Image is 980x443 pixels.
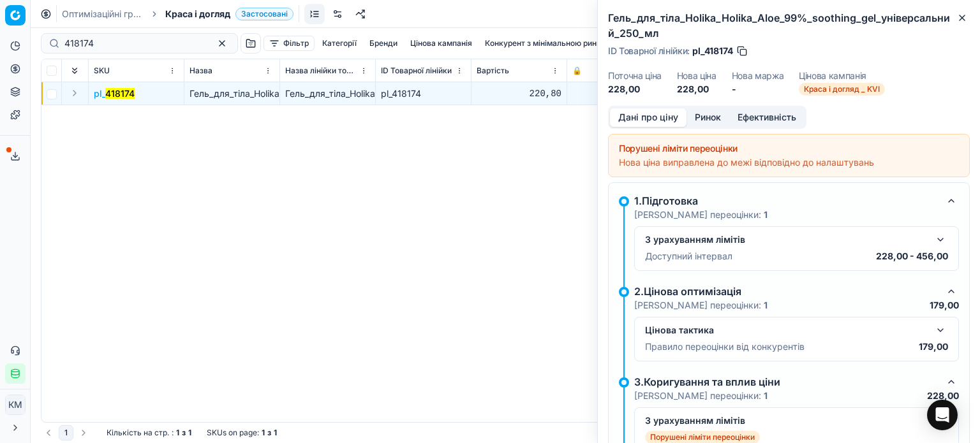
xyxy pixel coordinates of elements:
[608,83,662,96] dd: 228,00
[919,340,948,353] p: 179,00
[634,299,768,312] p: [PERSON_NAME] переоцінки:
[480,36,650,51] button: Конкурент з мінімальною ринковою ціною
[930,299,959,312] p: 179,00
[94,66,110,76] span: SKU
[799,83,885,96] span: Краса і догляд _ KVI
[105,88,135,99] mark: 418174
[274,428,277,438] strong: 1
[677,83,716,96] dd: 228,00
[62,8,293,20] nav: breadcrumb
[645,250,732,263] p: Доступний інтервал
[262,428,265,438] strong: 1
[94,87,135,100] button: pl_418174
[107,428,169,438] span: Кількість на стр.
[764,390,768,401] strong: 1
[267,428,271,438] strong: з
[165,8,230,20] span: Краса і догляд
[235,8,293,20] span: Застосовані
[927,389,959,402] p: 228,00
[610,108,687,127] button: Дані про ціну
[645,233,928,246] div: З урахуванням лімітів
[608,47,690,55] span: ID Товарної лінійки :
[176,428,179,438] strong: 1
[264,36,315,51] button: Фільтр
[608,10,970,41] h2: Гель_для_тіла_Holika_Holika_Aloe_99%_soothing_gel_універсальний_250_мл
[572,66,582,76] span: 🔒
[189,88,514,99] span: Гель_для_тіла_Holika_Holika_Aloe_99%_soothing_gel_універсальний_250_мл
[645,324,928,337] div: Цінова тактика
[732,71,784,80] dt: Нова маржа
[94,87,135,100] span: pl_
[64,37,204,50] input: Пошук по SKU або назві
[634,389,768,402] p: [PERSON_NAME] переоцінки:
[927,400,958,430] div: Open Intercom Messenger
[41,425,91,440] nav: pagination
[799,71,885,80] dt: Цінова кампанія
[381,66,452,76] span: ID Товарної лінійки
[477,66,509,76] span: Вартість
[41,425,56,440] button: Go to previous page
[405,36,477,51] button: Цінова кампанія
[285,87,370,100] div: Гель_для_тіла_Holika_Holika_Aloe_99%_soothing_gel_універсальний_250_мл
[182,428,186,438] strong: з
[67,85,82,101] button: Expand
[285,66,357,76] span: Назва лінійки товарів
[876,250,948,263] p: 228,00 - 456,00
[692,45,733,57] span: pl_418174
[5,395,26,415] button: КM
[634,193,939,208] div: 1.Підготовка
[645,340,805,353] p: Правило переоцінки від конкурентів
[608,71,662,80] dt: Поточна ціна
[62,8,144,20] a: Оптимізаційні групи
[189,66,212,76] span: Назва
[619,156,959,169] div: Нова ціна виправлена до межі відповідно до налаштувань
[59,425,73,440] button: 1
[76,425,91,440] button: Go to next page
[729,108,805,127] button: Ефективність
[207,428,259,438] span: SKUs on page :
[317,36,362,51] button: Категорії
[645,414,928,427] div: З урахуванням лімітів
[634,284,939,299] div: 2.Цінова оптимізація
[619,142,959,155] div: Порушені ліміти переоцінки
[364,36,403,51] button: Бренди
[634,208,768,221] p: [PERSON_NAME] переоцінки:
[650,432,755,442] p: Порушені ліміти переоцінки
[381,87,466,100] div: pl_418174
[764,300,768,310] strong: 1
[764,209,768,220] strong: 1
[165,8,293,20] span: Краса і доглядЗастосовані
[634,374,939,389] div: 3.Коригування та вплив ціни
[107,428,191,438] div: :
[188,428,191,438] strong: 1
[687,108,729,127] button: Ринок
[732,83,784,96] dd: -
[677,71,716,80] dt: Нова ціна
[6,395,25,414] span: КM
[477,87,561,100] div: 220,80
[67,63,82,78] button: Expand all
